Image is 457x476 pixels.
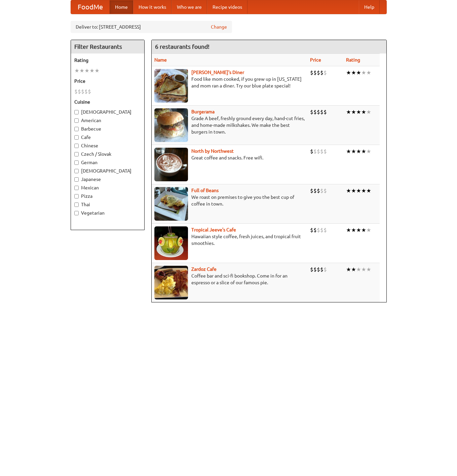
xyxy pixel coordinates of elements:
[310,108,313,116] li: $
[320,108,323,116] li: $
[351,226,356,234] li: ★
[154,194,305,207] p: We roast on premises to give you the best cup of coffee in town.
[323,108,327,116] li: $
[154,76,305,89] p: Food like mom cooked, if you grew up in [US_STATE] and mom ran a diner. Try our blue plate special!
[346,108,351,116] li: ★
[154,226,188,260] img: jeeves.jpg
[133,0,172,14] a: How it works
[313,187,317,194] li: $
[366,187,371,194] li: ★
[361,187,366,194] li: ★
[310,266,313,273] li: $
[366,148,371,155] li: ★
[191,227,236,232] a: Tropical Jeeve's Cafe
[154,69,188,103] img: sallys.jpg
[346,57,360,63] a: Rating
[320,266,323,273] li: $
[191,109,215,114] a: Burgerama
[74,177,79,182] input: Japanese
[74,88,78,95] li: $
[313,226,317,234] li: $
[155,43,210,50] ng-pluralize: 6 restaurants found!
[74,184,141,191] label: Mexican
[356,148,361,155] li: ★
[359,0,380,14] a: Help
[74,186,79,190] input: Mexican
[191,148,234,154] a: North by Northwest
[154,115,305,135] p: Grade A beef, freshly ground every day, hand-cut fries, and home-made milkshakes. We make the bes...
[74,57,141,64] h5: Rating
[84,88,88,95] li: $
[351,69,356,76] li: ★
[313,69,317,76] li: $
[310,226,313,234] li: $
[366,69,371,76] li: ★
[74,194,79,198] input: Pizza
[94,67,100,74] li: ★
[88,88,91,95] li: $
[323,226,327,234] li: $
[154,187,188,221] img: beans.jpg
[74,118,79,123] input: American
[317,266,320,273] li: $
[366,266,371,273] li: ★
[71,0,110,14] a: FoodMe
[317,226,320,234] li: $
[361,69,366,76] li: ★
[323,266,327,273] li: $
[361,148,366,155] li: ★
[74,151,141,157] label: Czech / Slovak
[74,211,79,215] input: Vegetarian
[361,226,366,234] li: ★
[310,57,321,63] a: Price
[310,187,313,194] li: $
[317,187,320,194] li: $
[71,21,232,33] div: Deliver to: [STREET_ADDRESS]
[351,108,356,116] li: ★
[74,142,141,149] label: Chinese
[323,148,327,155] li: $
[346,69,351,76] li: ★
[74,203,79,207] input: Thai
[74,159,141,166] label: German
[74,110,79,114] input: [DEMOGRAPHIC_DATA]
[351,266,356,273] li: ★
[74,78,141,84] h5: Price
[320,226,323,234] li: $
[74,135,79,140] input: Cafe
[74,127,79,131] input: Barbecue
[310,148,313,155] li: $
[356,187,361,194] li: ★
[191,70,244,75] a: [PERSON_NAME]'s Diner
[191,266,217,272] a: Zardoz Cafe
[361,266,366,273] li: ★
[317,69,320,76] li: $
[74,109,141,115] label: [DEMOGRAPHIC_DATA]
[320,69,323,76] li: $
[74,201,141,208] label: Thai
[346,187,351,194] li: ★
[313,108,317,116] li: $
[89,67,94,74] li: ★
[356,108,361,116] li: ★
[79,67,84,74] li: ★
[351,148,356,155] li: ★
[74,152,79,156] input: Czech / Slovak
[317,148,320,155] li: $
[366,108,371,116] li: ★
[313,148,317,155] li: $
[74,160,79,165] input: German
[154,57,167,63] a: Name
[323,69,327,76] li: $
[74,117,141,124] label: American
[154,272,305,286] p: Coffee bar and sci-fi bookshop. Come in for an espresso or a slice of our famous pie.
[317,108,320,116] li: $
[74,168,141,174] label: [DEMOGRAPHIC_DATA]
[172,0,207,14] a: Who we are
[323,187,327,194] li: $
[346,266,351,273] li: ★
[74,210,141,216] label: Vegetarian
